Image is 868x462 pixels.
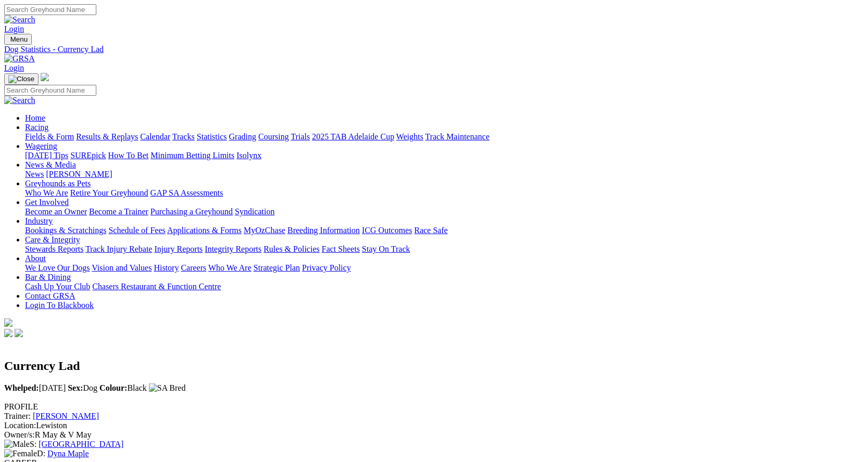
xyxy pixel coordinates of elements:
[154,245,203,253] a: Injury Reports
[4,318,12,327] img: logo-grsa-white.png
[4,383,39,392] b: Whelped:
[92,282,221,291] a: Chasers Restaurant & Function Centre
[322,245,360,253] a: Fact Sheets
[4,430,35,439] span: Owner/s:
[287,226,360,235] a: Breeding Information
[25,142,57,150] a: Wagering
[8,75,34,83] img: Close
[4,15,35,24] img: Search
[4,63,24,72] a: Login
[4,359,864,373] h2: Currency Lad
[4,421,864,430] div: Lewiston
[4,34,32,45] button: Toggle navigation
[414,226,447,235] a: Race Safe
[4,85,96,96] input: Search
[25,282,864,291] div: Bar & Dining
[25,160,76,169] a: News & Media
[312,132,394,141] a: 2025 TAB Adelaide Cup
[235,207,274,216] a: Syndication
[25,188,864,198] div: Greyhounds as Pets
[140,132,170,141] a: Calendar
[167,226,242,235] a: Applications & Forms
[396,132,423,141] a: Weights
[10,35,28,43] span: Menu
[197,132,227,141] a: Statistics
[4,54,35,63] img: GRSA
[70,151,106,160] a: SUREpick
[25,113,45,122] a: Home
[25,132,864,142] div: Racing
[25,170,864,179] div: News & Media
[25,151,864,160] div: Wagering
[47,449,89,458] a: Dyna Maple
[25,282,90,291] a: Cash Up Your Club
[254,263,300,272] a: Strategic Plan
[25,207,864,216] div: Get Involved
[208,263,251,272] a: Who We Are
[25,226,864,235] div: Industry
[362,245,410,253] a: Stay On Track
[25,301,94,310] a: Login To Blackbook
[25,245,83,253] a: Stewards Reports
[25,132,74,141] a: Fields & Form
[25,188,68,197] a: Who We Are
[244,226,285,235] a: MyOzChase
[4,73,39,85] button: Toggle navigation
[25,151,68,160] a: [DATE] Tips
[205,245,261,253] a: Integrity Reports
[25,207,87,216] a: Become an Owner
[99,383,147,392] span: Black
[25,263,864,273] div: About
[46,170,112,178] a: [PERSON_NAME]
[108,151,149,160] a: How To Bet
[76,132,138,141] a: Results & Replays
[25,263,90,272] a: We Love Our Dogs
[25,291,75,300] a: Contact GRSA
[68,383,97,392] span: Dog
[172,132,195,141] a: Tracks
[25,170,44,178] a: News
[4,440,36,448] span: S:
[108,226,165,235] a: Schedule of Fees
[92,263,152,272] a: Vision and Values
[4,421,36,430] span: Location:
[25,216,53,225] a: Industry
[4,449,37,458] img: Female
[4,96,35,105] img: Search
[70,188,148,197] a: Retire Your Greyhound
[4,402,864,412] div: PROFILE
[25,245,864,254] div: Care & Integrity
[263,245,320,253] a: Rules & Policies
[150,188,223,197] a: GAP SA Assessments
[4,329,12,337] img: facebook.svg
[25,198,69,207] a: Get Involved
[4,430,864,440] div: R May & V May
[4,412,31,420] span: Trainer:
[85,245,152,253] a: Track Injury Rebate
[149,383,186,393] img: SA Bred
[33,412,99,420] a: [PERSON_NAME]
[229,132,256,141] a: Grading
[362,226,412,235] a: ICG Outcomes
[258,132,289,141] a: Coursing
[99,383,127,392] b: Colour:
[4,45,864,54] a: Dog Statistics - Currency Lad
[4,440,30,449] img: Male
[425,132,489,141] a: Track Maintenance
[154,263,179,272] a: History
[4,449,45,458] span: D:
[4,383,66,392] span: [DATE]
[25,123,48,132] a: Racing
[291,132,310,141] a: Trials
[4,4,96,15] input: Search
[150,151,234,160] a: Minimum Betting Limits
[4,24,24,33] a: Login
[181,263,206,272] a: Careers
[25,179,91,188] a: Greyhounds as Pets
[41,73,49,81] img: logo-grsa-white.png
[15,329,23,337] img: twitter.svg
[39,440,123,448] a: [GEOGRAPHIC_DATA]
[25,235,80,244] a: Care & Integrity
[68,383,83,392] b: Sex:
